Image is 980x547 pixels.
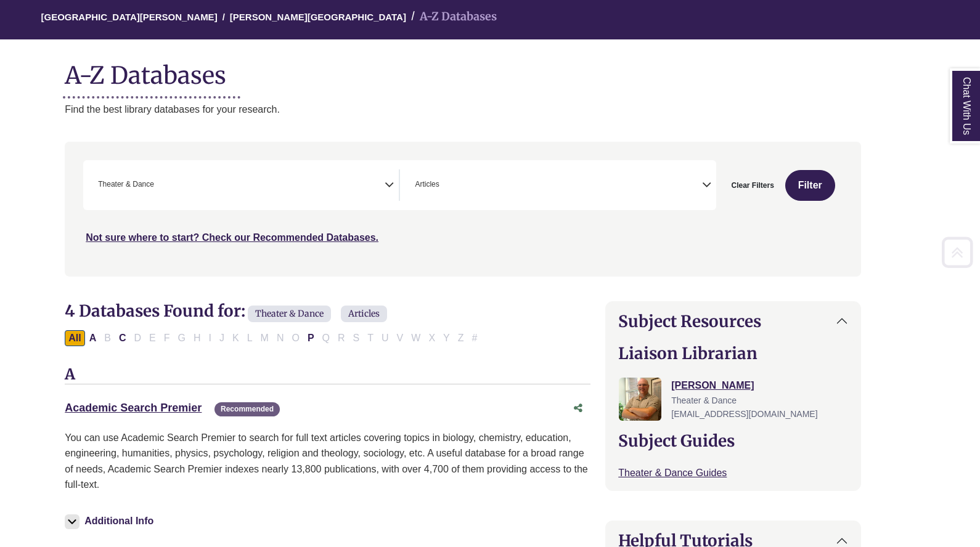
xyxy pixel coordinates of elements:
p: Find the best library databases for your research. [65,102,861,118]
span: Theater & Dance [248,306,331,322]
h1: A-Z Databases [65,52,861,89]
a: Not sure where to start? Check our Recommended Databases. [86,232,378,243]
a: [PERSON_NAME][GEOGRAPHIC_DATA] [230,10,406,22]
span: 4 Databases Found for: [65,301,245,321]
button: Filter Results A [86,330,100,346]
h2: Subject Guides [618,431,848,450]
li: Theater & Dance [93,179,154,190]
span: Recommended [214,402,280,416]
button: Clear Filters [724,170,782,201]
textarea: Search [157,181,162,191]
li: A-Z Databases [406,8,497,26]
button: Filter Results P [304,330,318,346]
h3: A [65,366,590,384]
a: [GEOGRAPHIC_DATA][PERSON_NAME] [41,10,218,22]
button: Submit for Search Results [785,170,835,201]
span: [EMAIL_ADDRESS][DOMAIN_NAME] [671,409,817,419]
button: Subject Resources [606,302,860,341]
a: Theater & Dance Guides [618,468,727,478]
textarea: Search [442,181,447,191]
button: Additional Info [65,513,157,530]
span: Theater & Dance [98,179,154,190]
button: Filter Results C [115,330,130,346]
span: Theater & Dance [671,395,737,405]
a: Back to Top [937,244,977,261]
h2: Liaison Librarian [618,344,848,363]
p: You can use Academic Search Premier to search for full text articles covering topics in biology, ... [65,430,590,493]
span: Articles [415,179,439,190]
button: All [65,330,84,346]
a: [PERSON_NAME] [671,380,754,391]
button: Share this database [566,397,590,420]
span: Articles [341,306,387,322]
img: Nathan Farley [619,378,661,421]
nav: Search filters [65,142,861,276]
a: Academic Search Premier [65,402,202,414]
div: Alpha-list to filter by first letter of database name [65,332,482,342]
li: Articles [410,179,439,190]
